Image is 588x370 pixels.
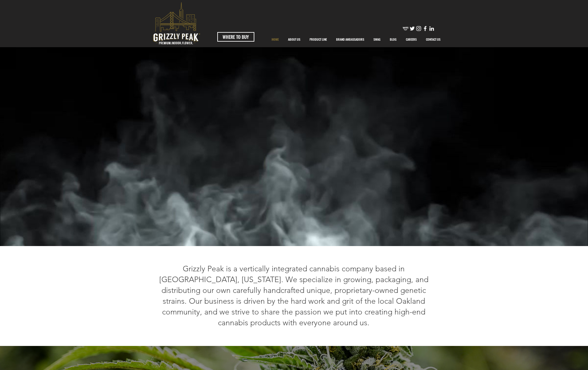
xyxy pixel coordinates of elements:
a: ABOUT US [283,32,305,47]
p: BLOG [387,32,400,47]
a: CAREERS [401,32,421,47]
a: SWAG [369,32,385,47]
svg: premium-indoor-flower [153,2,200,44]
a: HOME [267,32,283,47]
ul: Social Bar [402,25,441,32]
span: Grizzly Peak is a vertically integrated cannabis company based in [GEOGRAPHIC_DATA], [US_STATE]. ... [159,264,428,327]
nav: Site [267,32,445,47]
a: PRODUCT LINE [305,32,332,47]
img: Instagram [415,25,422,32]
p: PRODUCT LINE [307,32,330,47]
img: weedmaps [402,25,409,32]
a: CONTACT US [421,32,445,47]
p: SWAG [370,32,384,47]
p: ABOUT US [285,32,303,47]
a: BLOG [385,32,401,47]
a: WHERE TO BUY [217,32,254,42]
span: WHERE TO BUY [223,34,249,40]
p: HOME [269,32,282,47]
p: CONTACT US [423,32,444,47]
img: Facebook [422,25,428,32]
div: Your Video Title Video Player [115,47,468,246]
p: BRAND AMBASSADORS [333,32,367,47]
p: CAREERS [403,32,420,47]
div: BRAND AMBASSADORS [332,32,369,47]
img: Twitter [409,25,415,32]
img: Likedin [428,25,435,32]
